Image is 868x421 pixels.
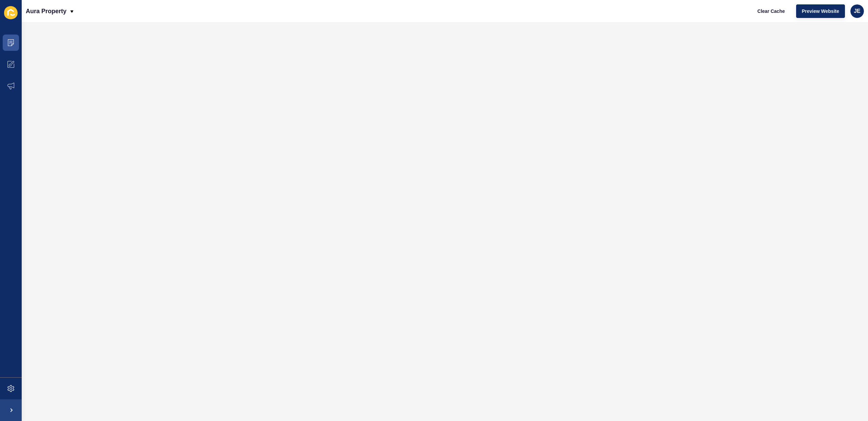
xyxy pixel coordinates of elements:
[752,4,791,18] button: Clear Cache
[757,8,785,15] span: Clear Cache
[26,3,66,20] p: Aura Property
[854,8,861,15] span: JE
[802,8,839,15] span: Preview Website
[796,4,845,18] button: Preview Website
